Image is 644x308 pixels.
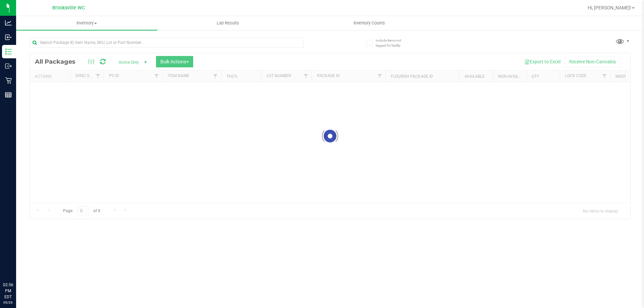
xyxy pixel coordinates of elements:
[208,20,248,26] span: Lab Results
[5,91,12,98] inline-svg: Reports
[5,48,12,55] inline-svg: Inventory
[7,254,27,274] iframe: Resource center
[5,63,12,69] inline-svg: Outbound
[5,19,12,26] inline-svg: Analytics
[3,282,13,300] p: 02:56 PM EDT
[299,16,440,30] a: Inventory Counts
[16,20,157,26] span: Inventory
[3,300,13,305] p: 09/26
[30,38,304,48] input: Search Package ID, Item Name, SKU, Lot or Part Number...
[588,5,631,10] span: Hi, [PERSON_NAME]!
[157,16,299,30] a: Lab Results
[344,20,394,26] span: Inventory Counts
[5,77,12,84] inline-svg: Retail
[16,16,157,30] a: Inventory
[52,5,85,11] span: Brooksville WC
[5,34,12,41] inline-svg: Inbound
[376,38,409,48] span: Include items not tagged for facility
